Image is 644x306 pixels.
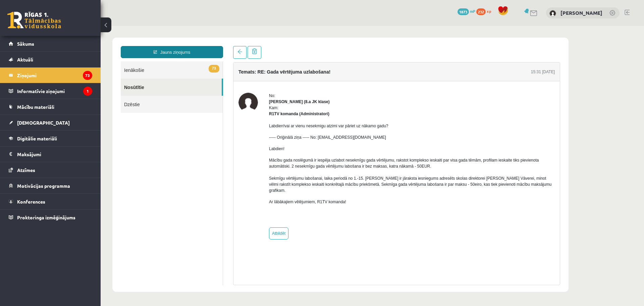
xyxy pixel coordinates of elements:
[17,41,34,47] span: Sākums
[9,194,92,209] a: Konferences
[9,52,92,67] a: Aktuāli
[168,67,454,73] div: No:
[549,10,556,17] img: Armīns Salmanis
[108,39,119,47] span: 73
[9,146,92,162] a: Maksājumi
[17,56,33,62] span: Aktuāli
[458,8,469,15] span: 1873
[9,115,92,130] a: [DEMOGRAPHIC_DATA]
[560,9,602,16] a: [PERSON_NAME]
[9,68,92,83] a: Ziņojumi73
[17,183,70,189] span: Motivācijas programma
[9,178,92,193] a: Motivācijas programma
[17,83,92,99] legend: Informatīvie ziņojumi
[17,120,70,126] span: [DEMOGRAPHIC_DATA]
[17,214,75,220] span: Proktoringa izmēģinājums
[83,87,92,96] i: 1
[17,104,54,110] span: Mācību materiāli
[20,20,122,32] a: Jauns ziņojums
[17,135,57,141] span: Digitālie materiāli
[487,8,491,14] span: xp
[168,79,454,91] div: Kam:
[168,108,454,115] p: ----- Oriģinālā ziņa ----- No: [EMAIL_ADDRESS][DOMAIN_NAME]
[17,146,92,162] legend: Maksājumi
[7,12,61,29] a: Rīgas 1. Tālmācības vidusskola
[9,162,92,178] a: Atzīmes
[20,53,121,70] a: Nosūtītie
[9,36,92,51] a: Sākums
[168,173,454,185] p: Ar lābākajiem vēlējumiem, R1TV komanda!
[9,131,92,146] a: Digitālie materiāli
[470,8,475,14] span: mP
[20,36,122,53] a: 73Ienākošie
[168,86,229,90] strong: R1TV komanda (Administratori)
[168,97,454,103] p: Labdien!vai ar vienu nesekmigu atzimi var pāriet uz nākamo gadu?
[458,8,475,14] a: 1873 mP
[9,83,92,99] a: Informatīvie ziņojumi1
[138,43,230,49] h4: Temats: RE: Gada vērtējuma uzlabošana!
[20,70,122,87] a: Dzēstie
[9,210,92,225] a: Proktoringa izmēģinājums
[476,8,494,14] a: 232 xp
[17,68,92,83] legend: Ziņojumi
[168,202,188,214] a: Atbildēt
[9,99,92,115] a: Mācību materiāli
[17,199,45,205] span: Konferences
[168,120,454,126] p: Labdien!
[168,131,454,168] p: Mācību gada noslēgumā ir iespēja uzlabot nesekmīgu gada vērtējumu, rakstot komplekso ieskaiti par...
[168,74,229,78] strong: [PERSON_NAME] (8.a JK klase)
[430,43,454,49] div: 15:31 [DATE]
[138,67,157,86] img: Armīns Salmanis
[83,71,92,80] i: 73
[17,167,35,173] span: Atzīmes
[476,8,486,15] span: 232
